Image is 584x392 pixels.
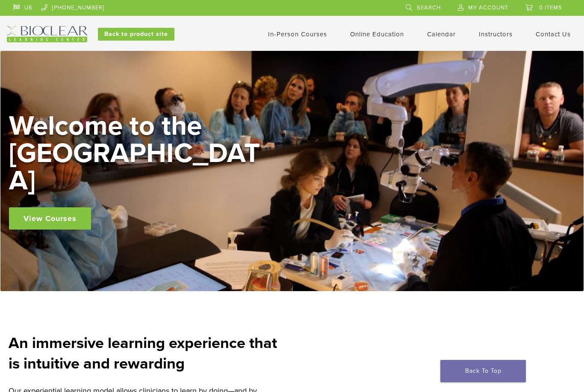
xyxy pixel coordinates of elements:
[350,30,404,38] a: Online Education
[98,28,174,41] a: Back to product site
[539,4,562,11] span: 0 items
[536,30,571,38] a: Contact Us
[7,26,87,42] img: Bioclear
[9,207,91,230] a: View Courses
[9,112,265,195] h2: Welcome to the [GEOGRAPHIC_DATA]
[479,30,513,38] a: Instructors
[268,30,327,38] a: In-Person Courses
[417,4,441,11] span: Search
[468,4,508,11] span: My Account
[427,30,456,38] a: Calendar
[440,360,526,382] a: Back To Top
[9,334,277,373] strong: An immersive learning experience that is intuitive and rewarding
